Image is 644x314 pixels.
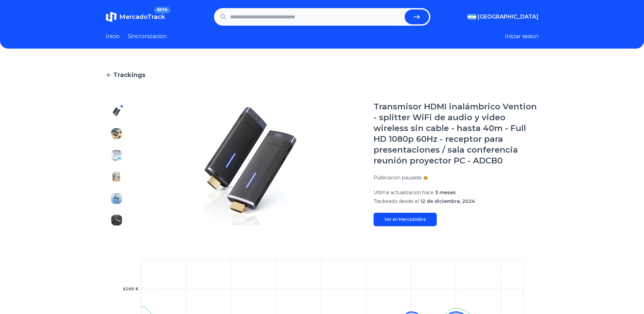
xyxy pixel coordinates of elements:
span: Trackeado desde el [374,198,419,204]
a: MercadoTrackBETA [106,11,165,22]
span: 12 de diciembre, 2024 [420,198,475,204]
img: Transmisor HDMI inalámbrico Vention - splitter WiFi de audio y video wireless sin cable - hasta 4... [141,101,360,231]
p: Publicacion pausada [374,174,422,181]
img: Transmisor HDMI inalámbrico Vention - splitter WiFi de audio y video wireless sin cable - hasta 4... [111,128,122,139]
img: Transmisor HDMI inalámbrico Vention - splitter WiFi de audio y video wireless sin cable - hasta 4... [111,172,122,182]
a: Inicio [106,32,120,41]
tspan: $160 K [123,287,139,291]
span: Ultima actualizacion hace [374,189,434,195]
a: Ver en Mercadolibre [374,213,437,226]
span: Trackings [113,70,145,80]
img: Transmisor HDMI inalámbrico Vention - splitter WiFi de audio y video wireless sin cable - hasta 4... [111,107,122,117]
a: Sincronizacion [128,32,167,41]
button: [GEOGRAPHIC_DATA] [468,13,539,21]
span: MercadoTrack [119,13,165,21]
h1: Transmisor HDMI inalámbrico Vention - splitter WiFi de audio y video wireless sin cable - hasta 4... [374,101,539,166]
a: Trackings [106,70,539,80]
img: Transmisor HDMI inalámbrico Vention - splitter WiFi de audio y video wireless sin cable - hasta 4... [111,193,122,204]
span: 3 meses [435,189,456,195]
span: [GEOGRAPHIC_DATA] [478,13,539,21]
img: Transmisor HDMI inalámbrico Vention - splitter WiFi de audio y video wireless sin cable - hasta 4... [111,215,122,226]
span: BETA [154,7,170,14]
img: Transmisor HDMI inalámbrico Vention - splitter WiFi de audio y video wireless sin cable - hasta 4... [111,150,122,161]
img: Argentina [468,14,476,20]
img: MercadoTrack [106,11,117,22]
button: Iniciar sesion [505,32,539,41]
